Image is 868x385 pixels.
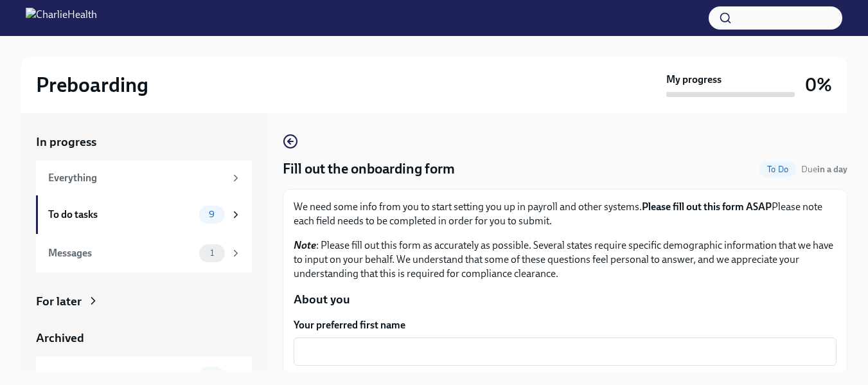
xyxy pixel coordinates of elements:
[294,318,837,332] label: Your preferred first name
[48,246,194,260] div: Messages
[201,210,222,219] span: 9
[666,73,722,87] strong: My progress
[801,163,847,175] span: October 2nd, 2025 09:00
[202,248,222,258] span: 1
[283,159,455,179] h4: Fill out the onboarding form
[642,201,772,213] strong: Please fill out this form ASAP
[294,239,316,251] strong: Note
[36,234,252,273] a: Messages1
[48,208,194,222] div: To do tasks
[26,8,97,28] img: CharlieHealth
[36,161,252,195] a: Everything
[36,134,252,150] a: In progress
[294,238,837,281] p: : Please fill out this form as accurately as possible. Several states require specific demographi...
[48,369,194,383] div: Completed tasks
[36,293,82,310] div: For later
[759,165,796,174] span: To Do
[36,195,252,234] a: To do tasks9
[817,164,847,175] strong: in a day
[801,164,847,175] span: Due
[805,73,832,96] h3: 0%
[48,171,225,185] div: Everything
[294,291,837,308] p: About you
[294,200,837,228] p: We need some info from you to start setting you up in payroll and other systems. Please note each...
[36,72,148,98] h2: Preboarding
[36,330,252,346] a: Archived
[36,293,252,310] a: For later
